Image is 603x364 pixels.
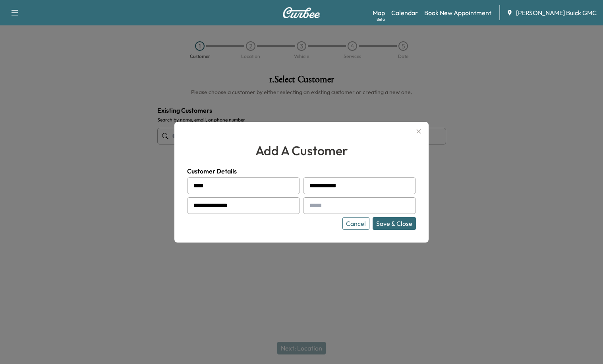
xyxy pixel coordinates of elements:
[187,166,416,176] h4: Customer Details
[187,141,416,160] h2: add a customer
[377,16,385,22] div: Beta
[373,217,416,230] button: Save & Close
[516,8,597,17] span: [PERSON_NAME] Buick GMC
[424,8,491,17] a: Book New Appointment
[391,8,418,17] a: Calendar
[282,7,321,18] img: Curbee Logo
[373,8,385,17] a: MapBeta
[342,217,369,230] button: Cancel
